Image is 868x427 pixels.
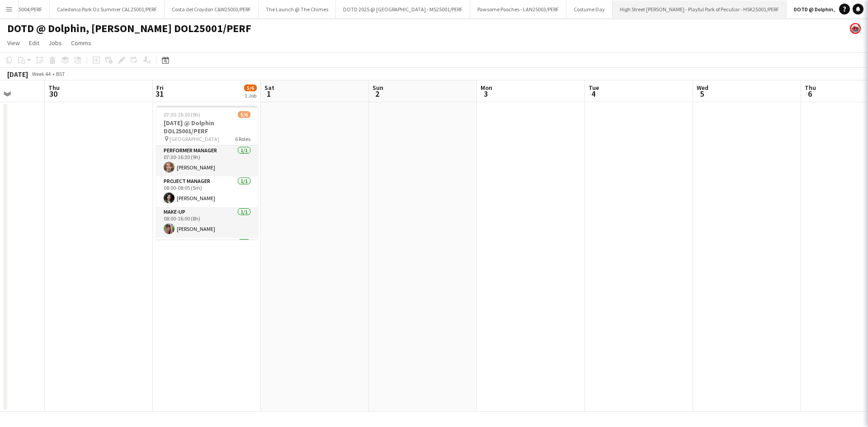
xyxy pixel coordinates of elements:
h3: [DATE] @ Dolphin DOL25001/PERF [156,119,258,135]
span: Wed [697,84,708,92]
span: 4 [587,89,599,99]
span: Sun [373,84,383,92]
span: 6 [803,89,816,99]
span: 6 Roles [235,136,250,142]
span: 07:30-16:30 (9h) [164,111,200,118]
button: The Launch @ The Chimes [259,0,336,18]
span: Mon [481,84,492,92]
a: Jobs [45,37,66,49]
button: Pawsome Pooches - LAN25003/PERF [470,0,566,18]
h1: DOTD @ Dolphin, [PERSON_NAME] DOL25001/PERF [7,22,251,35]
div: [DATE] [7,70,28,79]
span: 2 [371,89,383,99]
span: 30 [47,89,60,99]
app-card-role: Performer Manager1/107:30-16:30 (9h)[PERSON_NAME] [156,145,258,176]
button: DOTD 2025 @ [GEOGRAPHIC_DATA] - MS25001/PERF [336,0,470,18]
span: Fri [156,84,164,92]
div: BST [56,70,65,77]
span: Thu [805,84,816,92]
span: Comms [71,39,91,47]
span: 31 [155,89,164,99]
span: Edit [29,39,39,47]
span: Week 44 [30,70,52,77]
span: 5/6 [238,111,250,118]
span: Thu [48,84,60,92]
app-job-card: 07:30-16:30 (9h)5/6[DATE] @ Dolphin DOL25001/PERF [GEOGRAPHIC_DATA]6 RolesPerformer Manager1/107:... [156,106,258,239]
button: High Street [PERSON_NAME] - Playful Park of Peculiar - HSK25001/PERF [613,0,787,18]
app-card-role: Performer1/1 [156,238,258,268]
button: Caledonia Park Oz Summer CAL25001/PERF [50,0,165,18]
a: Comms [67,37,95,49]
span: [GEOGRAPHIC_DATA] [170,136,219,142]
button: Costa del Croydon C&W25003/PERF [165,0,259,18]
button: Costume Day [566,0,613,18]
span: View [7,39,20,47]
a: Edit [25,37,43,49]
span: 1 [263,89,274,99]
app-card-role: Project Manager1/108:00-08:05 (5m)[PERSON_NAME] [156,176,258,207]
div: 1 Job [245,92,256,99]
span: Jobs [48,39,62,47]
span: 3 [479,89,492,99]
span: Sat [264,84,274,92]
span: Tue [589,84,599,92]
span: 5/6 [244,84,257,91]
a: View [4,37,24,49]
span: 5 [695,89,708,99]
app-user-avatar: Bakehouse Costume [850,23,861,34]
app-card-role: Make-up1/108:00-16:00 (8h)[PERSON_NAME] [156,207,258,238]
